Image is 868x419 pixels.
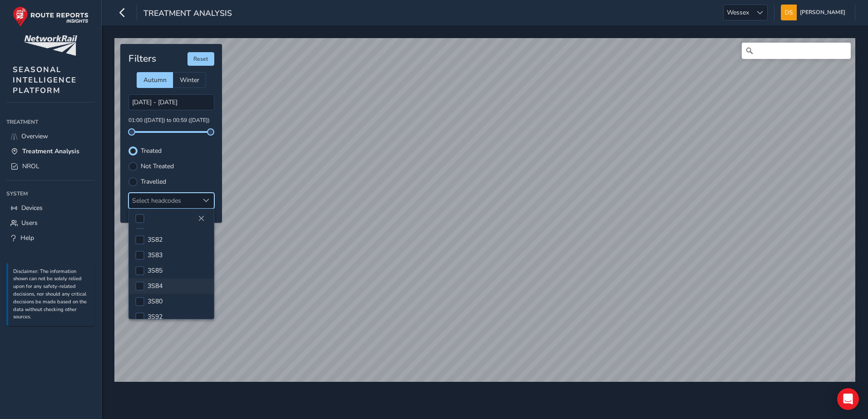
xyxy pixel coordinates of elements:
span: 3S80 [148,297,163,306]
span: 3S92 [148,312,163,321]
a: Treatment Analysis [6,144,95,159]
input: Search [742,43,851,59]
a: Help [6,230,95,245]
a: Users [6,215,95,230]
div: Open Intercom Messenger [837,388,859,410]
img: rr logo [13,6,89,27]
span: 3S84 [148,282,163,290]
span: Autumn [143,76,167,84]
h4: Filters [128,53,156,64]
div: Treatment [6,115,95,129]
a: Overview [6,129,95,144]
span: Users [21,219,38,227]
label: Treated [141,148,162,154]
span: Treatment Analysis [143,8,232,20]
div: Autumn [137,72,173,88]
img: diamond-layout [781,5,797,20]
span: 3S82 [148,235,163,244]
label: Not Treated [141,163,174,170]
p: Disclaimer: The information shown can not be solely relied upon for any safety-related decisions,... [13,268,90,322]
span: Overview [21,132,48,141]
span: SEASONAL INTELLIGENCE PLATFORM [13,64,77,96]
span: NROL [22,162,39,171]
div: System [6,187,95,200]
span: [PERSON_NAME] [800,5,845,20]
a: Devices [6,200,95,215]
canvas: Map [114,38,855,382]
div: Winter [173,72,206,88]
span: Help [20,234,34,242]
button: [PERSON_NAME] [781,5,848,20]
p: 01:00 ([DATE]) to 00:59 ([DATE]) [128,117,214,125]
label: Travelled [141,179,166,185]
img: customer logo [24,35,77,56]
button: Reset [187,52,214,66]
button: Close [195,212,207,225]
div: Select headcodes [129,193,199,208]
span: Devices [21,204,43,212]
a: NROL [6,159,95,174]
span: Treatment Analysis [22,147,79,156]
span: Winter [180,76,199,84]
span: 3S85 [148,266,163,275]
span: Wessex [724,5,752,20]
span: 3S83 [148,251,163,259]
